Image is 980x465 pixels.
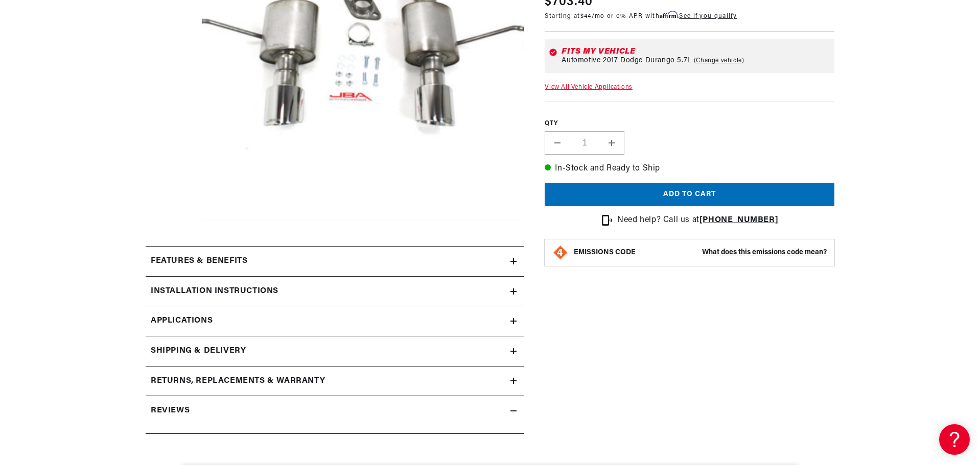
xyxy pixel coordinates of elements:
[562,47,830,56] div: Fits my vehicle
[545,162,834,176] p: In-Stock and Ready to Ship
[151,314,213,328] span: Applications
[151,255,247,268] h2: Features & Benefits
[146,306,524,336] a: Applications
[679,13,737,19] a: See if you qualify - Learn more about Affirm Financing (opens in modal)
[574,249,636,256] strong: EMISSIONS CODE
[617,214,778,227] p: Need help? Call us at
[146,277,524,306] summary: Installation instructions
[545,11,737,21] p: Starting at /mo or 0% APR with .
[146,396,524,426] summary: Reviews
[151,375,325,388] h2: Returns, Replacements & Warranty
[151,285,278,298] h2: Installation instructions
[580,13,592,19] span: $44
[151,345,246,358] h2: Shipping & Delivery
[702,249,827,256] strong: What does this emissions code mean?
[574,248,827,257] button: EMISSIONS CODEWhat does this emissions code mean?
[151,404,190,418] h2: Reviews
[660,11,678,18] span: Affirm
[146,366,524,396] summary: Returns, Replacements & Warranty
[562,57,691,65] span: Automotive 2017 Dodge Durango 5.7L
[545,119,834,128] label: QTY
[699,216,778,224] a: [PHONE_NUMBER]
[146,336,524,366] summary: Shipping & Delivery
[552,244,569,261] img: Emissions code
[545,84,632,90] a: View All Vehicle Applications
[545,183,834,206] button: Add to cart
[694,57,744,65] a: Change vehicle
[146,247,524,276] summary: Features & Benefits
